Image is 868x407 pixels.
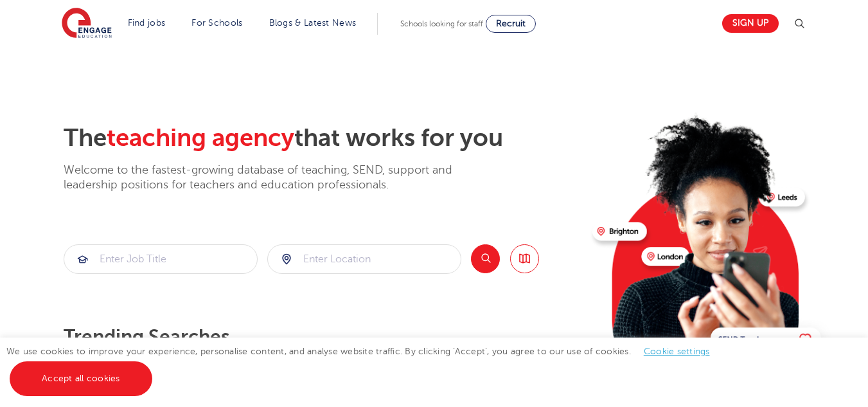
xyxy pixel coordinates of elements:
img: Engage Education [62,8,112,40]
a: Sign up [722,14,779,33]
div: Submit [267,244,461,274]
span: We use cookies to improve your experience, personalise content, and analyse website traffic. By c... [6,347,723,383]
a: Find jobs [128,18,166,28]
button: Search [471,244,500,273]
span: Recruit [496,19,526,28]
p: Welcome to the fastest-growing database of teaching, SEND, support and leadership positions for t... [64,163,488,193]
div: Submit [64,244,258,274]
a: Blogs & Latest News [269,18,357,28]
input: Submit [64,245,257,273]
a: Recruit [486,15,536,33]
h2: The that works for you [64,123,582,153]
a: Accept all cookies [10,361,152,396]
input: Submit [268,245,461,273]
a: Cookie settings [644,347,710,356]
span: Schools looking for staff [400,19,483,28]
a: For Schools [191,18,242,28]
p: Trending searches [64,325,582,348]
span: teaching agency [107,124,294,152]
